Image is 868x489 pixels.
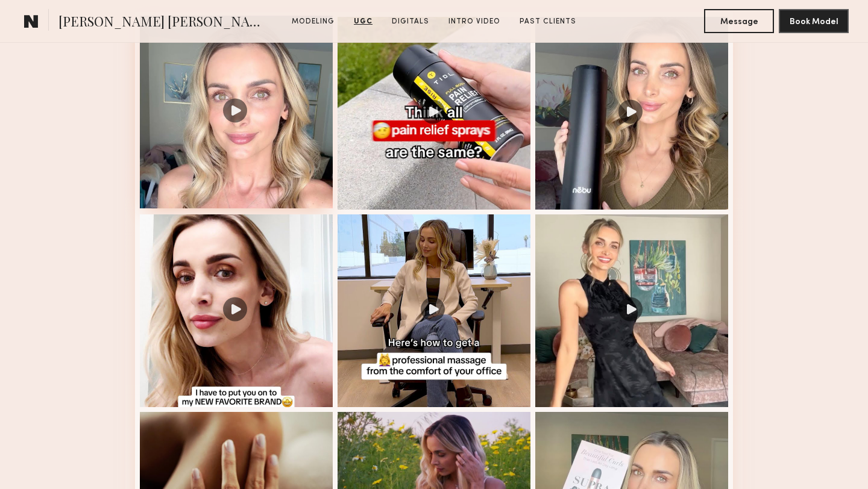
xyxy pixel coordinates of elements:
[58,12,267,33] span: [PERSON_NAME] [PERSON_NAME]
[287,16,339,27] a: Modeling
[349,16,377,27] a: UGC
[779,16,849,26] a: Book Model
[515,16,581,27] a: Past Clients
[779,9,849,33] button: Book Model
[444,16,505,27] a: Intro Video
[387,16,434,27] a: Digitals
[704,9,774,33] button: Message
